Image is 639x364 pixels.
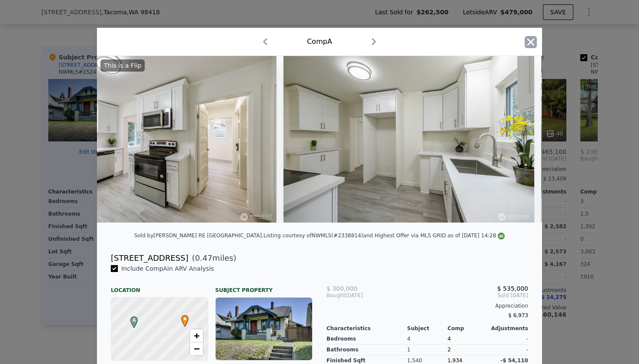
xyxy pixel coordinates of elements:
div: Subject Property [215,280,313,294]
div: This is a Flip [100,59,145,72]
div: [DATE] [326,292,394,299]
span: Sold [DATE] [394,292,528,299]
span: 0.47 [195,253,213,262]
span: • [179,312,191,325]
img: NWMLS Logo [498,233,505,239]
div: Comp [447,325,488,332]
span: 1,934 [447,357,462,364]
span: ( miles) [188,252,236,264]
div: 2 [447,344,488,355]
div: 1 [407,344,448,355]
a: Zoom out [190,342,203,355]
div: • [179,315,184,320]
span: $ 300,000 [326,285,357,292]
div: Bedrooms [326,334,407,344]
span: − [194,343,200,354]
img: Property Img [26,56,276,223]
div: - [488,344,528,355]
div: Appreciation [326,302,528,309]
div: Location [111,280,208,294]
div: - [488,334,528,344]
div: [STREET_ADDRESS] [111,252,188,264]
div: Listing courtesy of NWMLS (#2338814) and Highest Offer via MLS GRID as of [DATE] 14:28 [263,233,505,239]
div: Subject [407,325,448,332]
div: A [128,316,133,321]
span: -$ 54,110 [500,357,528,364]
div: Adjustments [488,325,528,332]
img: Property Img [283,56,534,223]
span: $ 535,000 [497,285,528,292]
span: 4 [447,336,451,342]
div: Bathrooms [326,344,407,355]
div: Comp A [307,36,332,47]
span: Include Comp A in ARV Analysis [118,265,217,272]
span: Bought [326,292,345,299]
div: Characteristics [326,325,407,332]
a: Zoom in [190,329,203,342]
div: Sold by [PERSON_NAME] RE [GEOGRAPHIC_DATA] . [134,233,264,239]
span: $ 6,973 [508,312,528,318]
span: A [128,316,140,324]
div: 4 [407,334,448,344]
span: + [194,330,200,341]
